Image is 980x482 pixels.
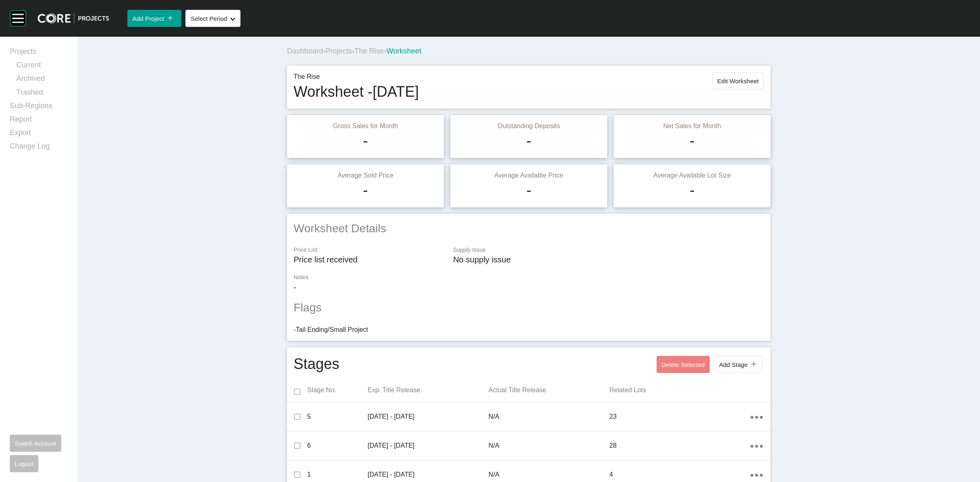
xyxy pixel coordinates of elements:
[526,180,531,200] h1: -
[294,72,419,81] p: The Rise
[453,254,764,265] p: No supply issue
[191,15,227,22] span: Select Period
[307,412,367,421] p: 5
[712,72,764,89] button: Edit Worksheet
[453,246,764,254] p: Supply Issue
[127,10,181,27] button: Add Project
[657,356,710,373] button: Delete Selected
[367,412,488,421] p: [DATE] - [DATE]
[323,47,325,55] span: ›
[609,386,750,395] p: Related Lots
[367,441,488,450] p: [DATE] - [DATE]
[15,440,56,447] span: Switch Account
[185,10,241,27] button: Select Period
[15,460,33,467] span: Logout
[294,171,437,180] p: Average Sold Price
[690,180,695,200] h1: -
[294,220,764,236] h2: Worksheet Details
[325,47,352,55] a: Projects
[457,122,601,131] p: Outstanding Deposits
[294,325,764,334] li: - Tail Ending/Small Project
[386,47,421,55] span: Worksheet
[294,273,764,282] p: Notes
[384,47,386,55] span: ›
[488,412,609,421] p: N/A
[620,171,764,180] p: Average Available Lot Size
[294,122,437,131] p: Gross Sales for Month
[38,13,109,24] img: core-logo-dark.3138cae2.png
[307,441,367,450] p: 6
[488,386,609,395] p: Actual Title Release
[10,435,61,452] button: Switch Account
[714,356,762,373] button: Add Stage
[10,141,68,155] a: Change Log
[690,131,695,151] h1: -
[354,47,384,55] a: The Rise
[294,246,445,254] p: Price List
[16,87,68,101] a: Trashed
[367,470,488,479] p: [DATE] - [DATE]
[132,15,164,22] span: Add Project
[457,171,601,180] p: Average Available Price
[307,470,367,479] p: 1
[488,470,609,479] p: N/A
[526,131,531,151] h1: -
[363,180,368,200] h1: -
[294,282,764,293] p: -
[16,60,68,73] a: Current
[10,128,68,141] a: Export
[10,101,68,114] a: Sub-Regions
[363,131,368,151] h1: -
[294,300,764,315] h2: Flags
[488,441,609,450] p: N/A
[367,386,488,395] p: Exp. Title Release
[661,361,705,368] span: Delete Selected
[307,386,367,395] p: Stage No.
[294,82,419,102] h1: Worksheet - [DATE]
[717,78,759,84] span: Edit Worksheet
[16,73,68,87] a: Archived
[609,470,750,479] p: 4
[294,354,339,375] h1: Stages
[10,455,38,472] button: Logout
[620,122,764,131] p: Net Sales for Month
[10,47,68,60] a: Projects
[294,254,445,265] p: Price list received
[352,47,354,55] span: ›
[719,361,748,368] span: Add Stage
[10,114,68,128] a: Report
[609,412,750,421] p: 23
[609,441,750,450] p: 28
[287,47,323,55] a: Dashboard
